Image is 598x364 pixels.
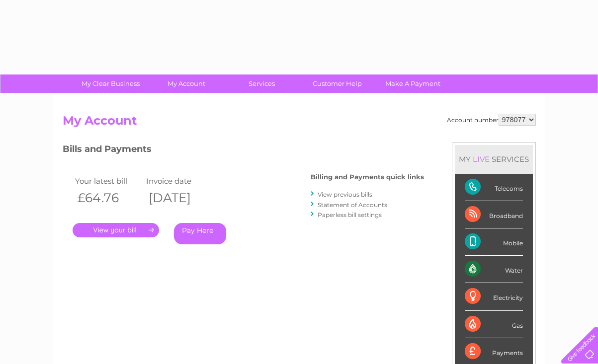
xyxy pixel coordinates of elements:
div: Telecoms [465,174,523,201]
div: Account number [447,114,536,126]
a: . [73,223,159,237]
th: £64.76 [73,188,144,208]
a: My Clear Business [70,74,152,93]
td: Your latest bill [73,174,144,188]
a: Customer Help [296,74,378,93]
a: My Account [145,74,227,93]
a: Paperless bill settings [318,211,382,218]
h2: My Account [63,114,536,133]
a: Pay Here [174,223,226,244]
div: LIVE [471,154,492,164]
a: Services [221,74,303,93]
th: [DATE] [144,188,215,208]
a: View previous bills [318,191,372,198]
div: Electricity [465,283,523,310]
div: MY SERVICES [455,145,533,173]
div: Broadband [465,201,523,228]
div: Mobile [465,228,523,256]
h4: Billing and Payments quick links [311,173,424,181]
td: Invoice date [144,174,215,188]
a: Make A Payment [372,74,454,93]
a: Statement of Accounts [318,201,387,209]
div: Water [465,256,523,283]
div: Gas [465,311,523,338]
h3: Bills and Payments [63,142,424,159]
